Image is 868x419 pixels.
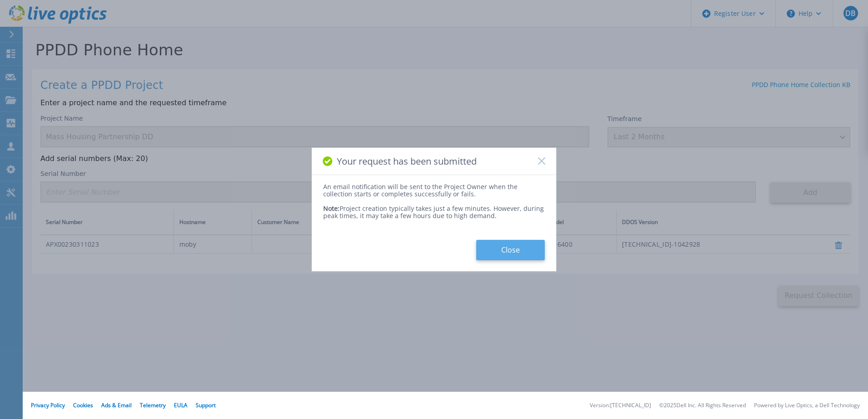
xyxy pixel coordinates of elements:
a: Privacy Policy [31,401,65,409]
li: © 2025 Dell Inc. All Rights Reserved [659,403,746,409]
a: EULA [174,401,187,409]
a: Cookies [73,401,93,409]
button: Close [476,240,545,260]
a: Telemetry [140,401,166,409]
li: Version: [TECHNICAL_ID] [590,403,651,409]
a: Ads & Email [101,401,132,409]
span: Your request has been submitted [337,156,477,166]
a: Support [196,401,216,409]
li: Powered by Live Optics, a Dell Technology [754,403,860,409]
div: An email notification will be sent to the Project Owner when the collection starts or completes s... [323,183,545,198]
div: Project creation typically takes just a few minutes. However, during peak times, it may take a fe... [323,198,545,219]
span: Note: [323,204,340,213]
